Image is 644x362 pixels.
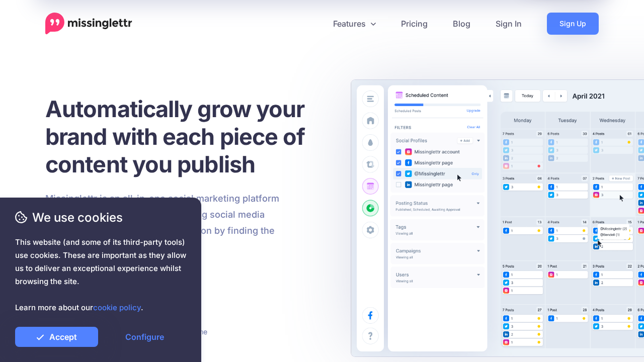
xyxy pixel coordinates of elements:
a: Sign In [483,13,534,35]
a: Features [320,13,388,35]
span: We use cookies [15,209,186,226]
a: Sign Up [547,13,599,35]
a: Pricing [388,13,440,35]
a: Accept [15,327,98,347]
p: Missinglettr is an all-in-one social marketing platform that turns your content into engaging soc... [45,191,280,255]
a: Configure [103,327,186,347]
a: Blog [440,13,483,35]
h1: Automatically grow your brand with each piece of content you publish [45,95,330,178]
a: cookie policy [93,303,141,312]
a: Home [45,13,132,35]
span: This website (and some of its third-party tools) use cookies. These are important as they allow u... [15,236,186,314]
